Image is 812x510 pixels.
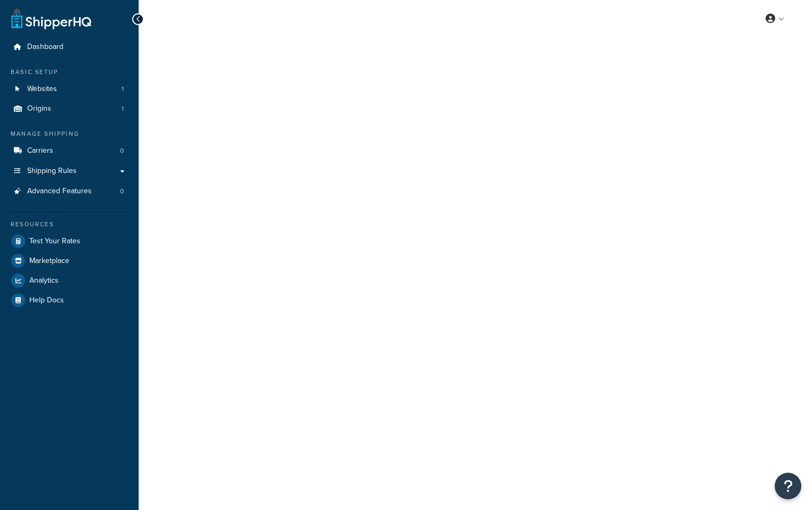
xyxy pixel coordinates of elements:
span: Shipping Rules [27,167,77,176]
div: Basic Setup [8,68,131,77]
a: Websites1 [8,79,131,99]
span: Test Your Rates [29,237,81,246]
span: Marketplace [29,257,69,266]
span: Dashboard [27,43,63,52]
div: Resources [8,220,131,229]
span: Advanced Features [27,187,92,196]
span: 0 [120,187,124,196]
a: Dashboard [8,37,131,57]
li: Advanced Features [8,182,131,201]
span: Help Docs [29,296,64,305]
a: Advanced Features0 [8,182,131,201]
a: Help Docs [8,291,131,310]
span: 1 [122,104,124,113]
a: Marketplace [8,251,131,270]
span: Analytics [29,276,59,285]
div: Manage Shipping [8,129,131,138]
span: 1 [122,85,124,94]
a: Carriers0 [8,141,131,161]
span: Websites [27,85,57,94]
a: Origins1 [8,99,131,119]
a: Test Your Rates [8,232,131,251]
li: Websites [8,79,131,99]
a: Shipping Rules [8,161,131,181]
li: Origins [8,99,131,119]
button: Open Resource Center [775,473,801,499]
li: Carriers [8,141,131,161]
span: Carriers [27,146,53,155]
span: 0 [120,146,124,155]
a: Analytics [8,271,131,290]
span: Origins [27,104,51,113]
